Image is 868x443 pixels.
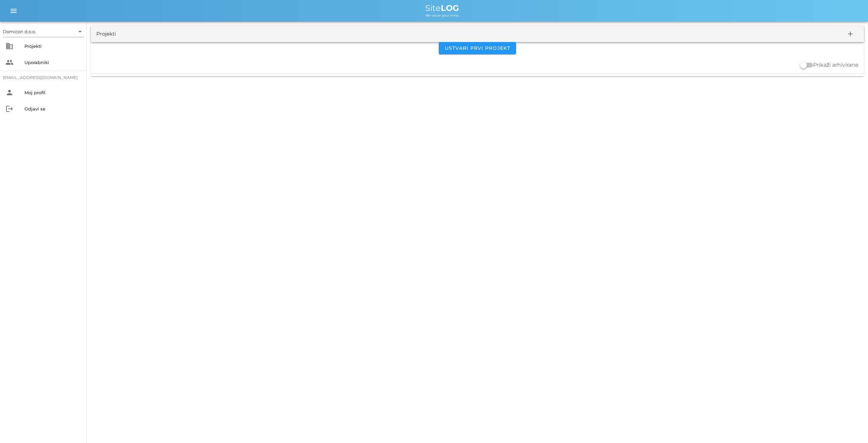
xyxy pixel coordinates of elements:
[5,105,14,113] i: logout
[3,28,36,35] div: Domicon d.o.o.
[439,42,516,54] button: Ustvari prvi projekt
[9,7,18,15] i: menu
[24,43,81,49] div: Projekti
[3,26,84,37] div: Domicon d.o.o.
[24,90,81,95] div: Moj profil
[846,30,854,38] i: add
[444,45,510,51] span: Ustvari prvi projekt
[24,106,81,112] div: Odjavi se
[96,30,116,38] div: Projekti
[441,3,459,13] b: LOG
[76,27,84,36] i: arrow_drop_down
[5,58,14,66] i: people
[24,60,81,65] div: Uporabniki
[5,88,14,97] i: person
[425,3,459,13] span: Site
[425,13,459,18] span: We value your time.
[5,42,14,50] i: business
[813,62,859,68] label: Prikaži arhivirane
